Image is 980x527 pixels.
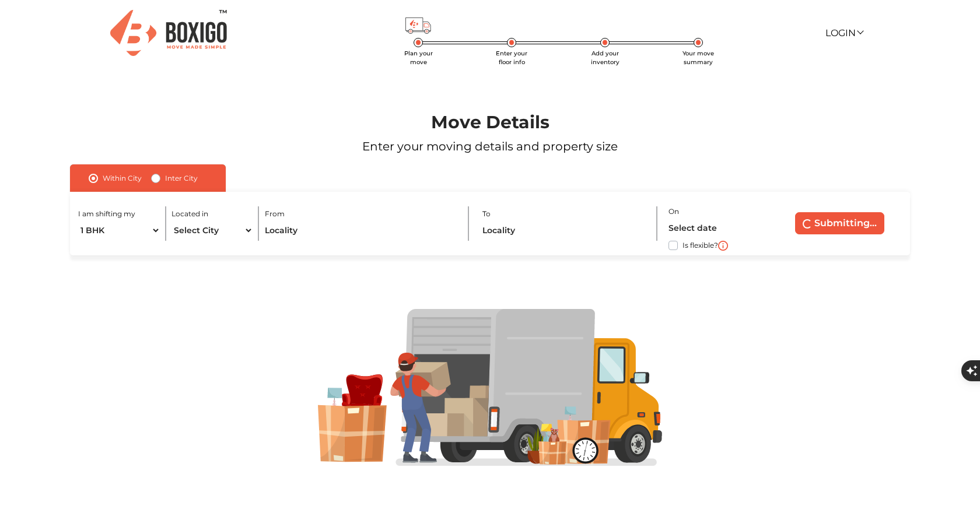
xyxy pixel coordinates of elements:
[39,112,941,133] h1: Move Details
[103,171,142,185] label: Within City
[482,220,647,241] input: Locality
[265,209,285,219] label: From
[404,50,433,66] span: Plan your move
[825,27,863,38] a: Login
[496,50,527,66] span: Enter your floor info
[265,220,457,241] input: Locality
[110,10,227,56] img: Boxigo
[795,212,884,234] button: Submitting...
[171,209,208,219] label: Located in
[591,50,619,66] span: Add your inventory
[682,50,714,66] span: Your move summary
[39,138,941,155] p: Enter your moving details and property size
[682,238,718,251] label: Is flexible?
[668,218,765,238] input: Select date
[718,241,728,251] img: i
[165,171,198,185] label: Inter City
[482,209,491,219] label: To
[78,209,135,219] label: I am shifting my
[668,206,679,217] label: On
